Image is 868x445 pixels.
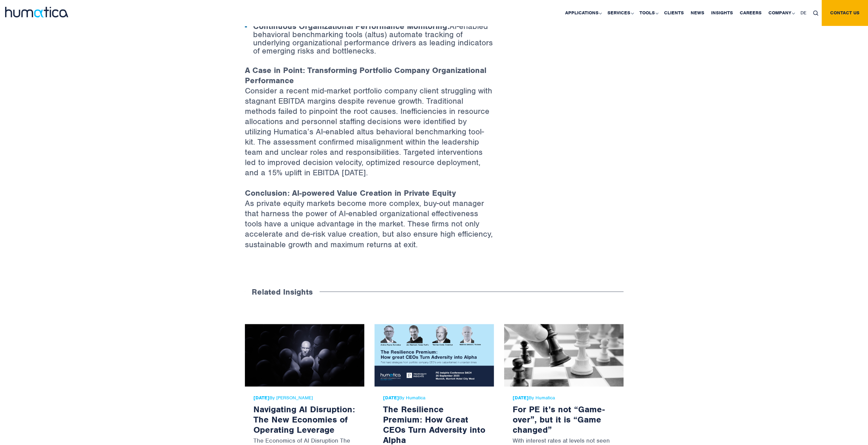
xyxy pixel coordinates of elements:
[253,403,355,435] a: Navigating AI Disruption: The New Economies of Operating Leverage
[245,324,364,386] img: Navigating AI Disruption: The New Economies of Operating Leverage
[245,22,494,55] li: AI-enabled behavioral benchmarking tools (altus) automate tracking of underlying organizational p...
[253,395,269,400] strong: [DATE]
[813,11,818,16] img: search_icon
[383,395,399,400] strong: [DATE]
[513,403,605,435] a: For PE it’s not “Game-over”, but it is “Game changed”
[253,395,356,400] span: By [PERSON_NAME]
[504,324,623,386] img: For PE it’s not “Game-over”, but it is “Game changed”
[374,324,494,386] img: The Resilience Premium: How Great CEOs Turn Adversity into Alpha
[513,395,615,400] span: By Humatica
[245,188,456,198] strong: Conclusion: AI-powered Value Creation in Private Equity
[800,10,806,16] span: DE
[245,65,494,188] p: Consider a recent mid-market portfolio company client struggling with stagnant EBITDA margins des...
[245,65,486,86] strong: A Case in Point: Transforming Portfolio Company Organizational Performance
[383,395,485,400] span: By Humatica
[383,403,485,445] a: The Resilience Premium: How Great CEOs Turn Adversity into Alpha
[253,21,450,31] strong: Continuous Organizational Performance Monitoring:
[5,7,68,17] img: logo
[245,188,494,259] p: As private equity markets become more complex, buy-out manager that harness the power of AI-enabl...
[245,280,320,303] h3: Related Insights
[513,395,529,400] strong: [DATE]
